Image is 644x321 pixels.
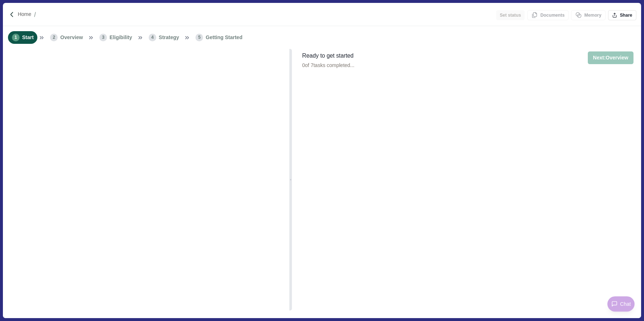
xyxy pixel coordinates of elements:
[620,300,631,308] span: Chat
[60,34,83,41] span: Overview
[588,51,633,64] button: Next:Overview
[31,11,39,18] img: Forward slash icon
[149,34,156,41] span: 4
[607,296,635,312] button: Chat
[302,51,354,61] div: Ready to get started
[12,34,20,41] span: 1
[22,34,34,41] span: Start
[195,34,203,41] span: 5
[110,34,132,41] span: Eligibility
[18,11,31,18] a: Home
[99,34,107,41] span: 3
[206,34,242,41] span: Getting Started
[159,34,179,41] span: Strategy
[50,34,58,41] span: 2
[302,62,354,69] p: 0 of 7 tasks completed...
[9,11,15,18] img: Forward slash icon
